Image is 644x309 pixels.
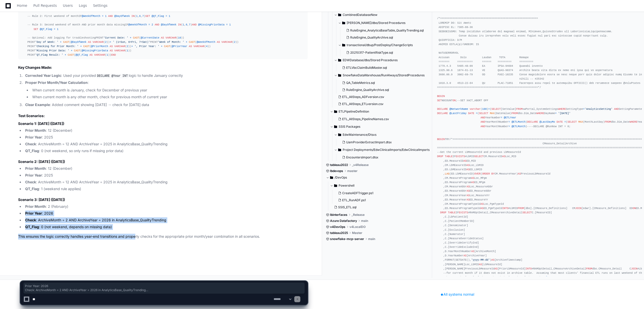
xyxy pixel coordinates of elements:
[340,64,427,71] button: ETLVbcClaimBuildMaster.sql
[25,135,42,139] strong: Prior Year
[495,267,498,270] span: AS
[136,15,138,18] span: 1
[172,45,187,48] span: @PriorYear
[330,175,333,181] svg: Directory
[459,211,468,214] span: EXISTS
[482,172,490,175] span: ORDER
[330,163,348,167] span: tableau2022
[350,28,424,32] span: RuleEngine_AnalyticsBaseTable_QualityTrending.sql
[89,53,92,56] span: AS
[340,139,427,146] button: UamProviderExtractImport.dtsx
[24,73,308,79] li: : Used your provided logic to handle January correctly
[158,41,184,44] span: 'Week of Month: '
[504,116,516,119] span: @ETLYear
[467,194,470,197] span: AS
[449,108,468,111] span: @NetworkName
[340,154,427,161] button: EncountersImport.dtsx
[110,49,113,52] span: AS
[346,140,392,144] span: UamProviderExtractImport.dtsx
[463,254,466,257] span: AS
[511,112,518,115] span: FROM
[344,49,427,56] button: 20210317-PatientRiskType.sql
[178,36,181,39] span: 10
[456,155,465,158] span: EXISTS
[480,202,484,205] span: AS
[578,120,583,123] span: MAX
[114,45,125,48] span: VARCHAR
[25,166,46,170] strong: Prior Month
[361,219,368,223] span: main
[338,57,341,63] svg: Directory
[350,36,393,40] span: RuleEngine_QualityArchive.sql
[132,15,135,18] span: IN
[24,217,308,223] li: : ArchiveMonth = 2 AND ArchiveYear = 2026 in AnalyticsBase_QualityTrending
[25,187,39,191] strong: QT_Flag
[25,180,36,184] strong: Check
[471,258,490,261] span: 'yyyy-MM-dd'
[128,23,147,26] span: @WeekOfMonth
[491,172,494,175] span: BY
[336,116,427,123] button: ETL_AllSteps_PipelineNames.csv
[334,109,337,115] svg: Directory
[194,45,204,48] span: VARCHAR
[217,41,220,44] span: AS
[338,205,357,209] span: SSIS_ETL.sql
[54,28,55,31] span: =
[347,169,358,173] span: master
[25,80,88,85] strong: Proper Prior Month/Year Calculation
[471,181,474,184] span: AS
[508,125,510,128] span: =
[40,28,52,31] span: @QT_Flag
[186,23,187,26] span: 6
[449,112,467,115] span: @LastFriday
[24,128,308,133] li: : 12 (December)
[166,15,167,18] span: =
[557,120,563,123] span: DATE
[343,13,377,17] span: CombinedDatabaseNew
[468,112,474,115] span: DATE
[155,23,159,26] span: AND
[347,43,413,47] span: transactional/dbup/PostDeploy/ChangeScripts
[71,49,72,52] span: +
[511,125,525,128] span: @ETLMonth
[342,20,345,26] svg: Directory
[83,45,89,48] span: CAST
[18,197,308,202] h3: Scenario 3: [DATE] ([DATE])
[343,73,425,77] span: SnowflakeDataWarehouse/RunAlways/StoredProcedures
[133,36,139,39] span: CAST
[189,23,190,26] span: 7
[234,41,235,44] span: 2
[25,211,42,215] strong: Prior Year
[437,138,445,141] span: BEGIN
[57,28,58,31] span: 1
[502,207,508,210] span: INTO
[575,207,582,210] span: JOIN
[141,36,159,39] span: @CurrentDate
[24,173,308,178] li: : 2025
[334,183,337,189] svg: Directory
[161,36,164,39] span: AS
[91,45,108,48] span: @PriorMonth
[633,207,636,210] span: ON
[336,93,427,100] button: ETL_AllSteps_ADFversion.csv
[24,166,308,171] li: : 12 (December)
[25,173,42,177] strong: Prior Year
[189,45,192,48] span: AS
[343,148,430,152] span: Project Deployments/EdwClinicalImports/EdwClinicalImports
[206,45,207,48] span: 4
[457,99,488,102] span: --SET XACT_ABORT OFF
[511,120,525,123] span: @ETLMonth
[437,95,445,98] span: BEGIN
[346,155,378,159] span: EncountersImport.dtsx
[437,99,442,102] span: SET
[339,125,360,129] span: SSIS Packages
[488,108,490,111] span: =
[334,124,337,130] svg: Directory
[68,53,74,56] span: CAST
[342,117,389,121] span: ETL_AllSteps_PipelineNames.csv
[501,116,502,119] span: =
[480,116,485,119] span: AND
[229,23,231,26] span: 1
[564,120,566,123] span: =
[24,148,308,154] li: : 0 (not weekend, so only runs if missing prior data)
